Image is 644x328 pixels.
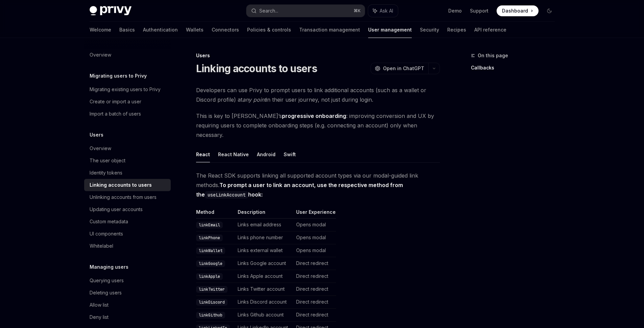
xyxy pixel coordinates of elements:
[478,52,508,60] span: On this page
[196,171,440,199] span: The React SDK supports linking all supported account types via our modal-guided link methods.
[196,182,403,198] strong: To prompt a user to link an account, use the respective method from the hook:
[84,228,171,240] a: UI components
[84,203,171,216] a: Updating user accounts
[90,263,128,271] h5: Managing users
[196,52,440,59] div: Users
[84,49,171,61] a: Overview
[368,22,412,38] a: User management
[293,270,336,283] td: Direct redirect
[282,112,346,119] strong: progressive onboarding
[474,22,506,38] a: API reference
[186,22,204,38] a: Wallets
[293,231,336,244] td: Opens modal
[84,155,171,167] a: The user object
[84,108,171,120] a: Import a batch of users
[420,22,439,38] a: Security
[235,257,293,270] td: Links Google account
[90,230,123,238] div: UI components
[84,96,171,108] a: Create or import a user
[544,5,555,16] button: Toggle dark mode
[368,5,398,17] button: Ask AI
[235,231,293,244] td: Links phone number
[90,6,132,16] img: dark logo
[196,260,225,267] code: linkGoogle
[90,98,141,106] div: Create or import a user
[90,193,157,201] div: Unlinking accounts from users
[90,22,111,38] a: Welcome
[497,5,539,16] a: Dashboard
[90,144,111,152] div: Overview
[90,205,143,213] div: Updating user accounts
[257,146,276,162] button: Android
[284,146,296,162] button: Swift
[119,22,135,38] a: Basics
[447,22,466,38] a: Recipes
[196,62,317,75] h1: Linking accounts to users
[84,299,171,311] a: Allow list
[84,191,171,203] a: Unlinking accounts from users
[90,313,109,321] div: Deny list
[196,312,225,319] code: linkGithub
[235,244,293,257] td: Links external wallet
[84,167,171,179] a: Identity tokens
[293,209,336,219] th: User Experience
[196,273,223,280] code: linkApple
[212,22,239,38] a: Connectors
[84,142,171,155] a: Overview
[380,7,393,14] span: Ask AI
[235,283,293,296] td: Links Twitter account
[502,7,528,14] span: Dashboard
[246,5,365,17] button: Search...⌘K
[90,218,128,226] div: Custom metadata
[205,191,248,199] code: useLinkAccount
[84,311,171,323] a: Deny list
[293,283,336,296] td: Direct redirect
[383,65,424,72] span: Open in ChatGPT
[196,286,228,293] code: linkTwitter
[90,242,113,250] div: Whitelabel
[196,234,223,241] code: linkPhone
[84,240,171,252] a: Whitelabel
[196,299,228,306] code: linkDiscord
[196,111,440,140] span: This is key to [PERSON_NAME]’s : improving conversion and UX by requiring users to complete onboa...
[90,276,124,285] div: Querying users
[90,51,111,59] div: Overview
[84,83,171,96] a: Migrating existing users to Privy
[293,309,336,322] td: Direct redirect
[299,22,360,38] a: Transaction management
[293,257,336,270] td: Direct redirect
[196,209,235,219] th: Method
[90,289,122,297] div: Deleting users
[354,8,361,14] span: ⌘ K
[470,7,488,14] a: Support
[448,7,462,14] a: Demo
[90,169,122,177] div: Identity tokens
[247,22,291,38] a: Policies & controls
[196,247,225,254] code: linkWallet
[90,110,141,118] div: Import a batch of users
[242,96,266,103] em: any point
[259,7,278,15] div: Search...
[218,146,249,162] button: React Native
[90,301,109,309] div: Allow list
[235,270,293,283] td: Links Apple account
[293,244,336,257] td: Opens modal
[293,296,336,309] td: Direct redirect
[293,219,336,231] td: Opens modal
[196,146,210,162] button: React
[196,222,223,228] code: linkEmail
[84,179,171,191] a: Linking accounts to users
[84,274,171,287] a: Querying users
[235,296,293,309] td: Links Discord account
[84,287,171,299] a: Deleting users
[196,85,440,104] span: Developers can use Privy to prompt users to link additional accounts (such as a wallet or Discord...
[471,62,560,73] a: Callbacks
[90,72,147,80] h5: Migrating users to Privy
[235,309,293,322] td: Links Github account
[371,63,428,74] button: Open in ChatGPT
[90,157,125,165] div: The user object
[143,22,178,38] a: Authentication
[90,85,161,94] div: Migrating existing users to Privy
[90,181,152,189] div: Linking accounts to users
[235,219,293,231] td: Links email address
